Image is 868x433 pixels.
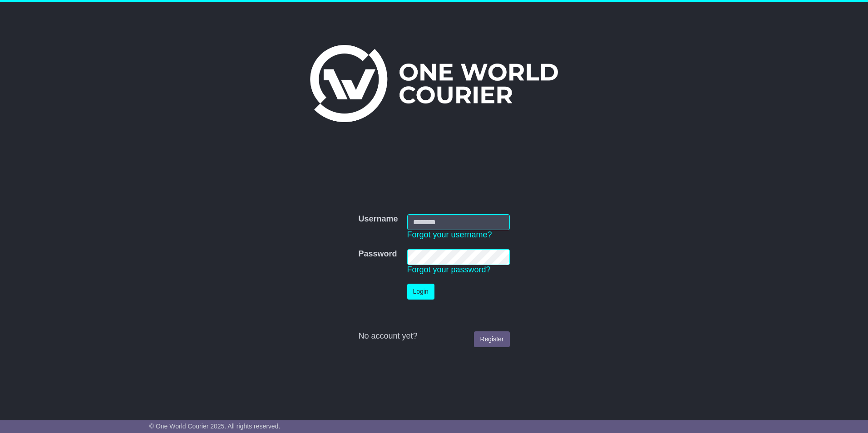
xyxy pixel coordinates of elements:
a: Register [474,331,509,347]
a: Forgot your username? [407,230,492,239]
span: © One World Courier 2025. All rights reserved. [149,423,281,430]
a: Forgot your password? [407,265,491,274]
button: Login [407,284,434,300]
label: Username [358,214,398,224]
div: No account yet? [358,331,509,341]
img: One World [310,45,558,122]
label: Password [358,249,397,259]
